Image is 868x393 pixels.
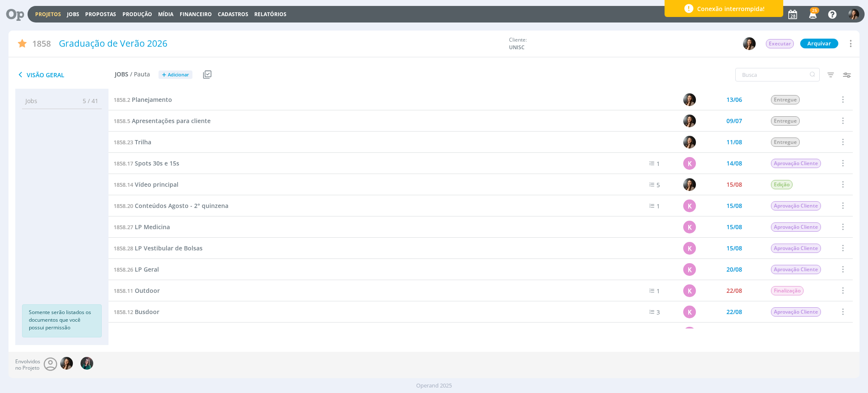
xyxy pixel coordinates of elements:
[735,68,820,81] input: Busca
[114,160,133,167] span: 1858.17
[114,181,133,188] span: 1858.14
[168,72,189,78] span: Adicionar
[697,4,765,13] span: Conexão interrompida!
[848,7,860,22] button: B
[135,159,179,167] span: Spots 30s e 15s
[114,138,133,146] span: 1858.23
[726,97,742,103] div: 13/06
[804,7,821,22] button: 25
[657,202,660,210] span: 1
[657,181,660,189] span: 5
[114,287,133,295] span: 1858.11
[162,70,166,79] span: +
[657,160,660,168] span: 1
[684,115,696,127] img: B
[64,11,82,18] button: Jobs
[135,223,170,231] span: LP Medicina
[120,11,155,18] button: Produção
[771,307,821,317] span: Aprovação Cliente
[25,96,37,105] span: Jobs
[684,178,696,191] img: B
[726,224,742,230] div: 15/08
[771,244,821,253] span: Aprovação Cliente
[158,11,173,18] a: Mídia
[509,44,573,51] span: UNISC
[32,37,51,50] span: 1858
[135,202,228,210] span: Conteúdos Agosto - 2° quinzena
[684,136,696,149] img: B
[684,263,696,276] div: K
[726,245,742,251] div: 15/08
[771,286,804,295] span: Finalização
[114,265,159,274] a: 1858.26LP Geral
[135,180,178,188] span: Vídeo principal
[135,308,159,316] span: Busdoor
[509,36,713,51] div: Cliente:
[130,71,150,78] span: / Pauta
[800,39,838,48] button: Arquivar
[114,138,151,147] a: 1858.23Trilha
[67,11,79,18] a: Jobs
[114,96,130,104] span: 1858.2
[85,11,116,18] span: Propostas
[684,327,696,340] div: K
[726,288,742,294] div: 22/08
[114,116,211,126] a: 1858.5Apresentações para cliente
[771,180,793,189] span: Edição
[114,222,170,232] a: 1858.27LP Medicina
[114,223,133,231] span: 1858.27
[56,34,505,53] div: Graduação de Verão 2026
[771,138,800,147] span: Entregue
[60,357,73,370] img: B
[135,138,151,146] span: Trilha
[684,199,696,212] div: K
[810,7,819,14] span: 25
[726,139,742,145] div: 11/08
[135,244,203,252] span: LP Vestibular de Bolsas
[114,202,133,210] span: 1858.20
[849,9,859,20] img: B
[114,286,160,295] a: 1858.11Outdoor
[743,37,756,50] img: B
[35,11,61,18] a: Projetos
[726,267,742,272] div: 20/08
[684,93,696,106] img: B
[135,286,160,295] span: Outdoor
[15,359,40,371] span: Envolvidos no Projeto
[657,287,660,295] span: 1
[115,71,128,78] span: Jobs
[122,11,152,18] a: Produção
[114,180,178,189] a: 1858.14Vídeo principal
[159,70,192,79] button: +Adicionar
[114,266,133,273] span: 1858.26
[771,116,800,126] span: Entregue
[254,11,287,18] a: Relatórios
[114,159,179,168] a: 1858.17Spots 30s e 15s
[771,95,800,104] span: Entregue
[132,117,211,125] span: Apresentações para cliente
[114,307,159,317] a: 1858.12Busdoor
[726,309,742,315] div: 22/08
[29,309,95,331] p: Somente serão listados os documentos que você possui permissão
[114,244,203,253] a: 1858.28LP Vestibular de Bolsas
[215,11,251,18] button: Cadastros
[76,96,98,105] span: 5 / 41
[252,11,289,18] button: Relatórios
[726,160,742,166] div: 14/08
[684,242,696,255] div: K
[726,182,742,188] div: 15/08
[114,308,133,316] span: 1858.12
[114,117,130,125] span: 1858.5
[771,222,821,232] span: Aprovação Cliente
[177,11,214,18] button: Financeiro
[726,203,742,209] div: 15/08
[132,95,172,104] span: Planejamento
[114,244,133,252] span: 1858.28
[771,159,821,168] span: Aprovação Cliente
[135,265,159,273] span: LP Geral
[765,39,794,49] button: Executar
[81,357,93,370] img: R
[15,70,115,80] span: Visão Geral
[771,201,821,211] span: Aprovação Cliente
[766,39,794,48] span: Executar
